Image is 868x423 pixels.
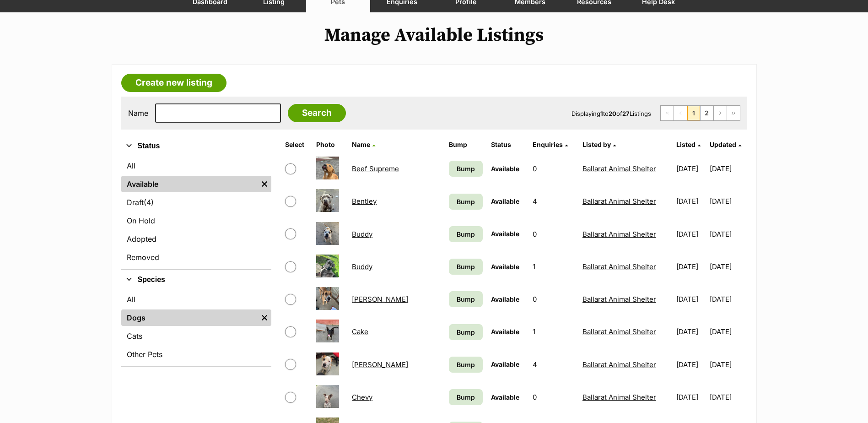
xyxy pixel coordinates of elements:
[609,110,616,117] strong: 20
[449,194,483,210] a: Bump
[121,212,271,229] a: On Hold
[582,360,656,369] a: Ballarat Animal Shelter
[121,156,271,269] div: Status
[710,349,746,380] td: [DATE]
[491,197,519,205] span: Available
[582,141,611,148] span: Listed by
[352,230,372,239] a: Buddy
[582,164,656,173] a: Ballarat Animal Shelter
[121,194,271,211] a: Draft
[673,349,709,380] td: [DATE]
[600,110,603,117] strong: 1
[487,137,528,152] th: Status
[491,295,519,303] span: Available
[529,316,578,347] td: 1
[449,161,483,177] a: Bump
[288,104,346,122] input: Search
[529,185,578,217] td: 4
[710,141,736,148] span: Updated
[710,153,746,184] td: [DATE]
[457,360,475,369] span: Bump
[449,357,483,373] a: Bump
[457,262,475,271] span: Bump
[710,283,746,315] td: [DATE]
[529,218,578,250] td: 0
[352,141,375,148] a: Name
[457,164,475,174] span: Bump
[449,291,483,307] a: Bump
[673,283,709,315] td: [DATE]
[491,328,519,336] span: Available
[710,381,746,413] td: [DATE]
[710,251,746,282] td: [DATE]
[352,141,370,148] span: Name
[491,393,519,401] span: Available
[710,185,746,217] td: [DATE]
[457,294,475,304] span: Bump
[281,137,312,152] th: Select
[121,157,271,174] a: All
[714,106,727,120] a: Next page
[491,360,519,368] span: Available
[529,381,578,413] td: 0
[449,324,483,340] a: Bump
[533,141,563,148] span: translation missing: en.admin.listings.index.attributes.enquiries
[121,346,271,363] a: Other Pets
[121,328,271,344] a: Cats
[352,393,372,401] a: Chevy
[673,316,709,347] td: [DATE]
[352,327,368,336] a: Cake
[676,141,701,148] a: Listed
[673,185,709,217] td: [DATE]
[121,176,258,192] a: Available
[121,309,258,326] a: Dogs
[710,316,746,347] td: [DATE]
[449,389,483,405] a: Bump
[352,262,372,271] a: Buddy
[449,226,483,242] a: Bump
[352,164,399,173] a: Beef Supreme
[582,327,656,336] a: Ballarat Animal Shelter
[121,140,271,152] button: Status
[121,291,271,308] a: All
[313,137,347,152] th: Photo
[121,231,271,247] a: Adopted
[673,251,709,282] td: [DATE]
[352,295,408,304] a: [PERSON_NAME]
[457,392,475,402] span: Bump
[673,381,709,413] td: [DATE]
[352,360,408,369] a: [PERSON_NAME]
[582,197,656,206] a: Ballarat Animal Shelter
[622,110,630,117] strong: 27
[687,106,700,120] span: Page 1
[449,259,483,275] a: Bump
[144,197,154,208] span: (4)
[582,393,656,401] a: Ballarat Animal Shelter
[121,249,271,266] a: Removed
[491,230,519,238] span: Available
[701,106,713,120] a: Page 2
[571,110,651,117] span: Displaying to of Listings
[457,197,475,206] span: Bump
[533,141,568,148] a: Enquiries
[121,289,271,366] div: Species
[676,141,695,148] span: Listed
[491,263,519,271] span: Available
[727,106,740,120] a: Last page
[491,165,519,173] span: Available
[674,106,687,120] span: Previous page
[529,283,578,315] td: 0
[673,218,709,250] td: [DATE]
[710,141,741,148] a: Updated
[529,251,578,282] td: 1
[121,74,226,92] a: Create new listing
[258,176,271,192] a: Remove filter
[582,230,656,239] a: Ballarat Animal Shelter
[710,218,746,250] td: [DATE]
[582,141,616,148] a: Listed by
[660,105,740,121] nav: Pagination
[445,137,486,152] th: Bump
[121,274,271,286] button: Species
[661,106,674,120] span: First page
[529,153,578,184] td: 0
